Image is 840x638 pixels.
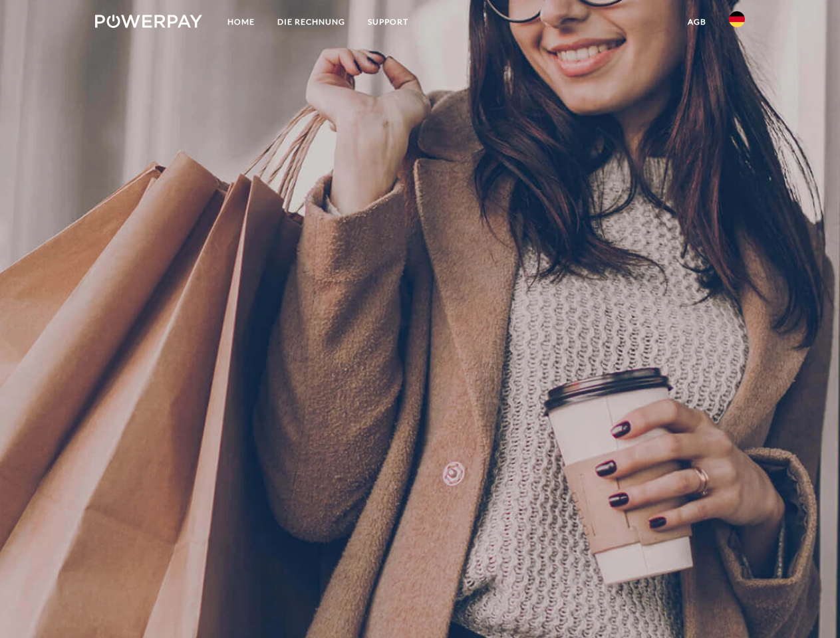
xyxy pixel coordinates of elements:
[95,15,202,28] img: logo-powerpay-white.svg
[676,10,718,34] a: agb
[356,10,420,34] a: SUPPORT
[729,11,745,27] img: de
[266,10,356,34] a: DIE RECHNUNG
[216,10,266,34] a: Home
